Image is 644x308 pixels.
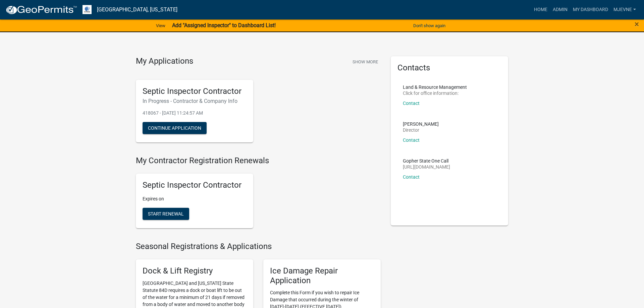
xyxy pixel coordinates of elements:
h4: My Applications [136,56,193,66]
a: Home [531,3,550,16]
h4: My Contractor Registration Renewals [136,156,381,166]
h5: Septic Inspector Contractor [143,180,247,190]
a: Admin [550,3,570,16]
a: Contact [403,174,420,180]
h5: Dock & Lift Registry [143,266,247,276]
p: [PERSON_NAME] [403,122,439,126]
p: Land & Resource Management [403,85,467,89]
p: Gopher State One Call [403,159,450,163]
img: Otter Tail County, Minnesota [83,5,92,14]
h5: Contacts [397,63,501,73]
p: 418067 - [DATE] 11:24:57 AM [143,110,247,117]
button: Close [635,20,639,28]
p: Click for office information: [403,91,467,96]
a: Contact [403,101,420,106]
a: MJevne [611,3,639,16]
span: Start Renewal [148,211,184,217]
wm-registration-list-section: My Contractor Registration Renewals [136,156,381,234]
button: Continue Application [143,122,207,134]
p: [URL][DOMAIN_NAME] [403,165,450,169]
h5: Ice Damage Repair Application [270,266,374,286]
span: × [635,19,639,29]
h5: Septic Inspector Contractor [143,86,247,96]
h4: Seasonal Registrations & Applications [136,242,381,251]
strong: Add "Assigned Inspector" to Dashboard List! [172,22,276,28]
p: Expires on [143,195,247,202]
button: Start Renewal [143,208,189,220]
a: My Dashboard [570,3,611,16]
button: Show More [350,56,381,67]
p: Director [403,128,439,132]
a: [GEOGRAPHIC_DATA], [US_STATE] [97,4,177,15]
button: Don't show again [411,20,448,31]
h6: In Progress - Contractor & Company Info [143,98,247,104]
a: View [153,20,168,31]
a: Contact [403,137,420,143]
